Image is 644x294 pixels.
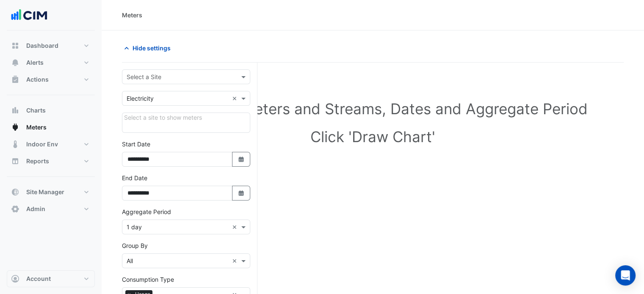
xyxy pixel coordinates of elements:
[7,153,95,170] button: Reports
[11,58,19,67] app-icon: Alerts
[11,157,19,165] app-icon: Reports
[11,106,19,115] app-icon: Charts
[122,275,174,284] label: Consumption Type
[11,41,19,50] app-icon: Dashboard
[7,270,95,287] button: Account
[7,71,95,88] button: Actions
[26,106,46,115] span: Charts
[26,123,47,132] span: Meters
[7,201,95,217] button: Admin
[11,188,19,196] app-icon: Site Manager
[232,256,239,265] span: Clear
[7,102,95,119] button: Charts
[122,241,148,250] label: Group By
[232,223,239,231] span: Clear
[122,113,250,133] div: Click Update or Cancel in Details panel
[135,100,610,118] h1: Select Site, Meters and Streams, Dates and Aggregate Period
[7,37,95,54] button: Dashboard
[11,75,19,84] app-icon: Actions
[26,188,64,196] span: Site Manager
[7,119,95,136] button: Meters
[26,205,45,213] span: Admin
[11,140,19,148] app-icon: Indoor Env
[26,275,51,283] span: Account
[615,265,636,286] div: Open Intercom Messenger
[238,156,245,163] fa-icon: Select Date
[122,207,171,216] label: Aggregate Period
[11,205,19,213] app-icon: Admin
[26,41,58,50] span: Dashboard
[135,128,610,146] h1: Click 'Draw Chart'
[122,173,147,182] label: End Date
[122,11,142,19] div: Meters
[7,184,95,201] button: Site Manager
[10,7,48,24] img: Company Logo
[122,41,176,55] button: Hide settings
[26,157,49,165] span: Reports
[122,140,150,148] label: Start Date
[232,94,239,103] span: Clear
[7,54,95,71] button: Alerts
[11,123,19,132] app-icon: Meters
[133,44,171,52] span: Hide settings
[26,75,49,84] span: Actions
[26,140,58,148] span: Indoor Env
[26,58,44,67] span: Alerts
[7,136,95,153] button: Indoor Env
[238,190,245,197] fa-icon: Select Date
